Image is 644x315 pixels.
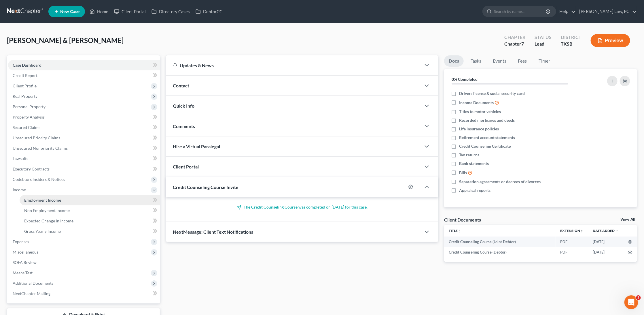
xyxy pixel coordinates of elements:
span: Quick Info [173,103,194,108]
i: expand_more [615,229,619,233]
span: Expected Change in Income [24,218,73,223]
span: Credit Report [13,73,37,78]
span: 5 [636,295,641,300]
span: Unsecured Nonpriority Claims [13,146,68,151]
span: [PERSON_NAME] & [PERSON_NAME] [7,36,124,44]
span: Hire a Virtual Paralegal [173,144,220,149]
iframe: Intercom live chat [624,295,638,309]
div: Updates & News [173,62,414,68]
p: The Credit Counseling Course was completed on [DATE] for this case. [173,204,431,210]
a: Tasks [466,55,486,67]
span: Real Property [13,94,37,99]
div: Chapter [504,41,525,47]
td: PDF [556,237,588,247]
span: Additional Documents [13,281,53,286]
span: Income Documents [459,100,494,106]
a: DebtorCC [193,6,225,17]
a: Non Employment Income [20,205,160,216]
span: Client Profile [13,83,37,88]
span: 7 [521,41,524,46]
a: Credit Report [8,70,160,81]
td: Credit Counseling Course (Joint Debtor) [444,237,556,247]
div: Chapter [504,34,525,41]
a: Events [488,55,511,67]
a: Fees [513,55,532,67]
td: [DATE] [588,237,623,247]
div: TXSB [561,41,582,47]
td: Credit Counseling Course (Debtor) [444,247,556,257]
span: Personal Property [13,104,46,109]
span: Gross Yearly Income [24,229,61,234]
a: View All [620,217,635,222]
a: Expected Change in Income [20,216,160,226]
span: Credit Counseling Course Invite [173,184,238,190]
a: Client Portal [111,6,149,17]
a: Secured Claims [8,122,160,133]
button: Preview [591,34,630,47]
span: NextChapter Mailing [13,291,50,296]
span: Drivers license & social security card [459,91,525,96]
span: Separation agreements or decrees of divorces [459,179,541,185]
div: Client Documents [444,217,481,223]
a: Executory Contracts [8,164,160,174]
span: Employment Income [24,198,61,202]
a: Lawsuits [8,153,160,164]
td: PDF [556,247,588,257]
span: Comments [173,123,195,129]
span: Contact [173,83,189,88]
span: Tax returns [459,152,479,158]
span: Credit Counseling Certificate [459,143,511,149]
span: Recorded mortgages and deeds [459,117,515,123]
div: District [561,34,582,41]
a: Timer [534,55,555,67]
a: [PERSON_NAME] Law, PC [576,6,637,17]
span: Means Test [13,270,33,275]
input: Search by name... [494,6,547,17]
a: Property Analysis [8,112,160,122]
a: SOFA Review [8,257,160,268]
span: Non Employment Income [24,208,70,213]
span: Codebtors Insiders & Notices [13,177,65,182]
a: Unsecured Nonpriority Claims [8,143,160,153]
a: Docs [444,55,464,67]
span: Miscellaneous [13,250,38,254]
span: Titles to motor vehicles [459,109,501,115]
span: Property Analysis [13,115,45,119]
a: Unsecured Priority Claims [8,133,160,143]
span: NextMessage: Client Text Notifications [173,229,253,235]
span: Client Portal [173,164,199,169]
span: Life insurance policies [459,126,499,132]
a: Home [87,6,111,17]
span: Lawsuits [13,156,28,161]
a: Gross Yearly Income [20,226,160,237]
div: Status [535,34,552,41]
span: Executory Contracts [13,166,50,171]
i: unfold_more [458,229,461,233]
div: Lead [535,41,552,47]
span: Appraisal reports [459,187,490,193]
a: Extensionunfold_more [560,228,584,233]
a: Directory Cases [149,6,193,17]
span: Income [13,187,26,192]
a: NextChapter Mailing [8,288,160,299]
i: unfold_more [580,229,584,233]
span: Retirement account statements [459,135,515,140]
span: SOFA Review [13,260,37,265]
a: Titleunfold_more [449,228,461,233]
span: Expenses [13,239,29,244]
a: Employment Income [20,195,160,205]
a: Date Added expand_more [593,228,619,233]
span: New Case [60,10,79,14]
span: Bills [459,170,467,176]
td: [DATE] [588,247,623,257]
a: Help [556,6,576,17]
span: Case Dashboard [13,63,41,67]
span: Secured Claims [13,125,40,130]
a: Case Dashboard [8,60,160,70]
strong: 0% Completed [452,77,478,82]
span: Bank statements [459,161,489,166]
span: Unsecured Priority Claims [13,135,60,140]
